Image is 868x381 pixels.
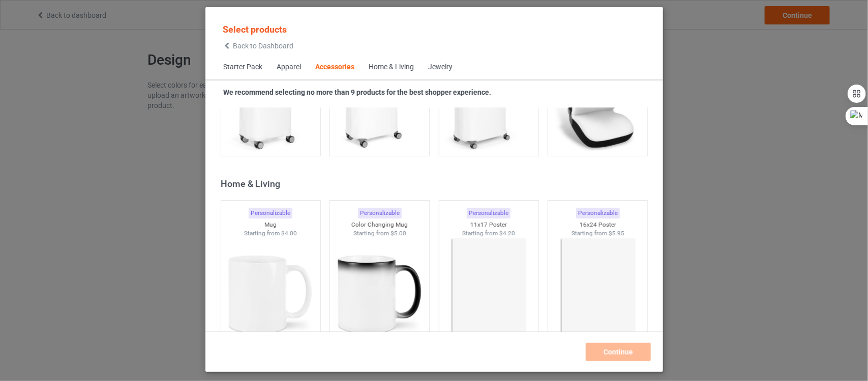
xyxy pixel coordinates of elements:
[233,42,293,50] span: Back to Dashboard
[315,62,354,72] div: Accessories
[499,230,515,237] span: $4.20
[281,230,297,237] span: $4.00
[249,208,292,219] div: Personalizable
[220,178,652,189] div: Home & Living
[330,229,429,238] div: Starting from
[552,237,643,351] img: regular.jpg
[467,208,511,219] div: Personalizable
[439,229,538,238] div: Starting from
[221,229,320,238] div: Starting from
[330,221,429,229] div: Color Changing Mug
[334,237,425,351] img: regular.jpg
[216,55,270,79] span: Starter Pack
[608,230,624,237] span: $5.95
[443,237,534,351] img: regular.jpg
[369,62,414,72] div: Home & Living
[277,62,301,72] div: Apparel
[223,88,491,96] strong: We recommend selecting no more than 9 products for the best shopper experience.
[548,221,647,229] div: 16x24 Poster
[390,230,406,237] span: $5.00
[576,208,619,219] div: Personalizable
[223,24,287,35] span: Select products
[225,237,316,351] img: regular.jpg
[548,229,647,238] div: Starting from
[357,208,401,219] div: Personalizable
[428,62,453,72] div: Jewelry
[221,221,320,229] div: Mug
[439,221,538,229] div: 11x17 Poster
